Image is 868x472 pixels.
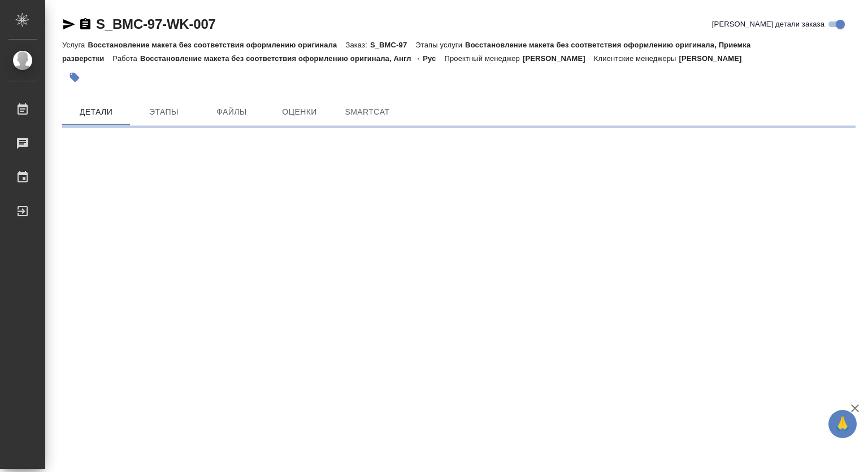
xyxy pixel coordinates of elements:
span: [PERSON_NAME] детали заказа [712,19,824,30]
button: Скопировать ссылку [79,18,92,31]
p: [PERSON_NAME] [679,54,750,63]
span: Детали [69,105,123,119]
p: Услуга [62,41,88,49]
p: S_BMC-97 [370,41,415,49]
button: Скопировать ссылку для ЯМессенджера [62,18,76,31]
p: [PERSON_NAME] [523,54,594,63]
span: 🙏 [833,412,852,436]
button: Добавить тэг [62,65,87,90]
span: Оценки [272,105,327,119]
p: Заказ: [345,41,370,49]
a: S_BMC-97-WK-007 [96,16,216,32]
p: Клиентские менеджеры [594,54,679,63]
p: Проектный менеджер [444,54,522,63]
p: Восстановление макета без соответствия оформлению оригинала [88,41,345,49]
p: Восстановление макета без соответствия оформлению оригинала, Англ → Рус [140,54,445,63]
button: 🙏 [828,410,857,438]
span: Этапы [137,105,191,119]
p: Работа [112,54,140,63]
span: SmartCat [340,105,394,119]
span: Файлы [205,105,259,119]
p: Этапы услуги [415,41,465,49]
